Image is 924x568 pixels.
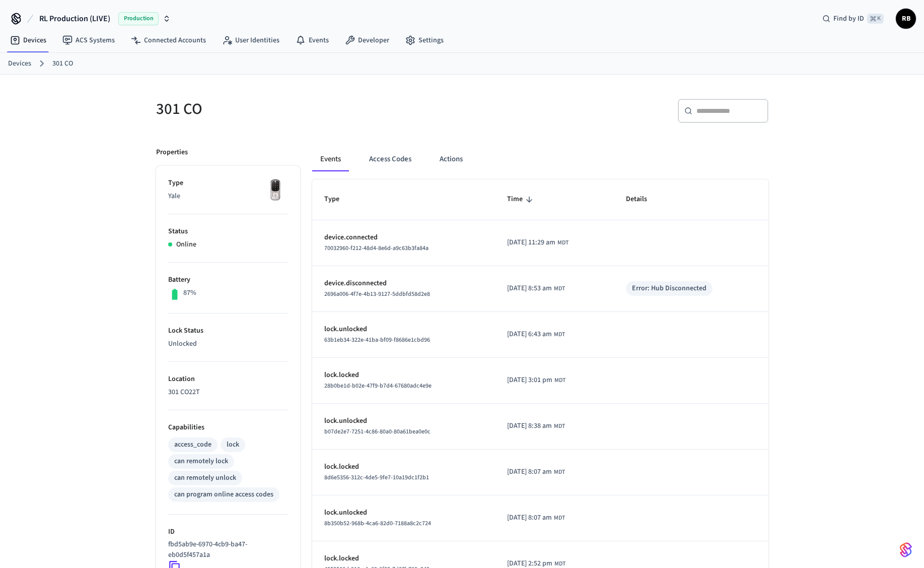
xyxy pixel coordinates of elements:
[324,232,483,243] p: device.connected
[361,147,419,171] button: Access Codes
[176,239,196,250] p: Online
[324,192,352,207] span: Type
[168,339,288,349] p: Unlocked
[227,439,239,450] div: lock
[324,462,483,472] p: lock.locked
[507,375,565,386] div: America/Denver
[168,326,288,336] p: Lock Status
[507,237,555,248] span: [DATE] 11:29 am
[123,31,214,49] a: Connected Accounts
[168,178,288,188] p: Type
[324,473,429,482] span: 8d6e5356-312c-4de5-9fe7-10a19dc1f2b1
[554,376,565,385] span: MDT
[896,9,916,29] button: RB
[507,237,568,248] div: America/Denver
[897,10,915,28] span: RB
[554,284,565,293] span: MDT
[324,336,430,344] span: 63b1eb34-322e-41ba-bf09-f8686e1cbd96
[168,374,288,385] p: Location
[432,147,471,171] button: Actions
[156,147,188,158] p: Properties
[900,542,912,558] img: SeamLogoGradient.69752ec5.svg
[507,375,552,386] span: [DATE] 3:01 pm
[174,456,228,467] div: can remotely lock
[324,427,431,436] span: b07de2e7-7251-4c86-80a0-80a61bea0e0c
[168,422,288,433] p: Capabilities
[174,489,273,500] div: can program online access codes
[507,421,552,431] span: [DATE] 8:38 am
[626,192,660,207] span: Details
[312,147,349,171] button: Events
[324,382,432,390] span: 28b0be1d-b02e-47f9-b7d4-67680adc4e9e
[8,58,31,69] a: Devices
[554,330,565,339] span: MDT
[507,513,552,523] span: [DATE] 8:07 am
[507,329,565,340] div: America/Denver
[324,416,483,426] p: lock.unlocked
[168,191,288,202] p: Yale
[288,31,337,49] a: Events
[183,288,196,298] p: 87%
[554,514,565,523] span: MDT
[168,226,288,237] p: Status
[168,527,288,537] p: ID
[324,290,430,298] span: 2696a006-4f7e-4b13-9127-5ddbfd58d2e8
[397,31,452,49] a: Settings
[507,467,552,477] span: [DATE] 8:07 am
[168,387,288,398] p: 301 CO22T
[507,329,552,340] span: [DATE] 6:43 am
[554,468,565,477] span: MDT
[39,13,110,25] span: RL Production (LIVE)
[833,14,864,24] span: Find by ID
[324,553,483,564] p: lock.locked
[54,31,123,49] a: ACS Systems
[507,192,536,207] span: Time
[507,421,565,431] div: America/Denver
[118,12,159,25] span: Production
[324,519,431,528] span: 8b350b52-968b-4ca6-82d0-7188a8c2c724
[263,178,288,203] img: Yale Assure Touchscreen Wifi Smart Lock, Satin Nickel, Front
[507,283,565,294] div: America/Denver
[324,278,483,289] p: device.disconnected
[632,283,706,294] div: Error: Hub Disconnected
[214,31,288,49] a: User Identities
[337,31,397,49] a: Developer
[507,283,552,294] span: [DATE] 8:53 am
[557,238,568,247] span: MDT
[52,58,73,69] a: 301 CO
[312,147,768,171] div: ant example
[156,99,456,119] h5: 301 CO
[168,275,288,285] p: Battery
[168,539,284,560] p: fbd5ab9e-6970-4cb9-ba47-eb0d5f457a1a
[507,513,565,523] div: America/Denver
[324,508,483,518] p: lock.unlocked
[2,31,54,49] a: Devices
[867,14,884,24] span: ⌘ K
[324,244,429,253] span: 70032960-f212-48d4-8e6d-a9c63b3fa84a
[174,439,211,450] div: access_code
[554,422,565,431] span: MDT
[174,473,236,483] div: can remotely unlock
[324,370,483,381] p: lock.locked
[814,10,892,28] div: Find by ID⌘ K
[324,324,483,335] p: lock.unlocked
[507,467,565,477] div: America/Denver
